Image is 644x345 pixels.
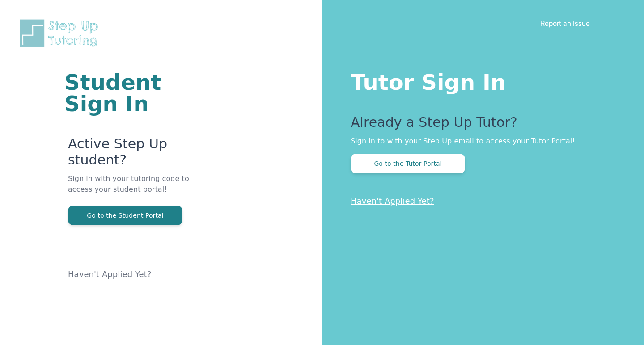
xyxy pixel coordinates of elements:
a: Report an Issue [540,19,590,28]
p: Sign in to with your Step Up email to access your Tutor Portal! [351,136,608,147]
p: Already a Step Up Tutor? [351,114,608,136]
a: Haven't Applied Yet? [351,196,434,206]
img: Step Up Tutoring horizontal logo [18,18,104,49]
h1: Tutor Sign In [351,68,608,93]
p: Active Step Up student? [68,136,215,173]
h1: Student Sign In [64,72,215,114]
a: Go to the Tutor Portal [351,159,465,168]
a: Go to the Student Portal [68,211,182,219]
p: Sign in with your tutoring code to access your student portal! [68,173,215,206]
button: Go to the Student Portal [68,206,182,225]
a: Haven't Applied Yet? [68,269,152,279]
button: Go to the Tutor Portal [351,154,465,173]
